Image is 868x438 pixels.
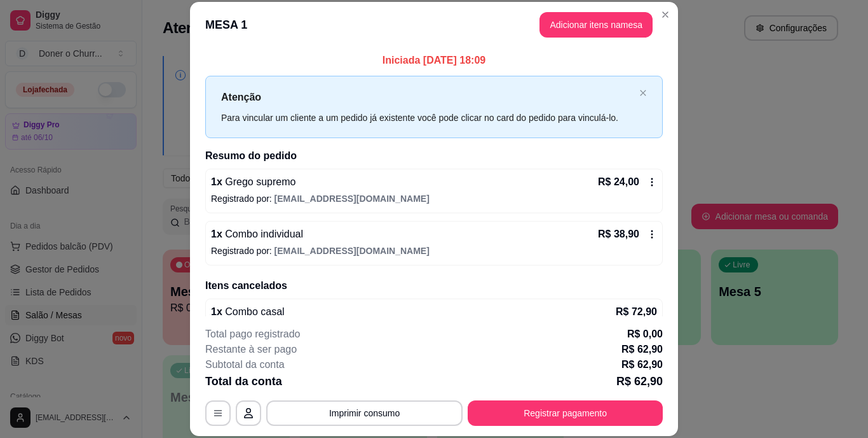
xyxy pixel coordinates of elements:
span: close [639,89,647,97]
p: R$ 62,90 [621,342,663,357]
p: R$ 72,90 [616,304,657,320]
p: Total pago registrado [205,327,300,342]
button: Imprimir consumo [266,400,463,426]
p: R$ 62,90 [621,357,663,372]
p: R$ 38,90 [598,227,639,242]
button: Registrar pagamento [468,400,663,426]
p: Restante à ser pago [205,342,297,357]
p: 1 x [211,227,303,242]
p: R$ 0,00 [627,327,663,342]
h2: Itens cancelados [205,278,663,293]
p: 1 x [211,304,285,320]
span: [EMAIL_ADDRESS][DOMAIN_NAME] [275,246,430,256]
span: Grego supremo [222,176,296,187]
p: Iniciada [DATE] 18:09 [205,53,663,68]
p: Subtotal da conta [205,357,285,372]
header: MESA 1 [190,2,678,48]
button: Close [655,4,675,25]
p: R$ 24,00 [598,174,639,190]
button: Adicionar itens namesa [539,12,653,38]
p: Total da conta [205,372,282,390]
button: close [639,89,647,97]
span: [EMAIL_ADDRESS][DOMAIN_NAME] [275,194,430,204]
span: Combo casal [222,306,285,317]
p: R$ 62,90 [616,372,663,390]
p: Atenção [221,89,634,105]
h2: Resumo do pedido [205,148,663,164]
p: Registrado por: [211,192,657,205]
p: Registrado por: [211,244,657,257]
p: 1 x [211,174,295,190]
span: Combo individual [222,229,303,239]
div: Para vincular um cliente a um pedido já existente você pode clicar no card do pedido para vinculá... [221,111,634,125]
